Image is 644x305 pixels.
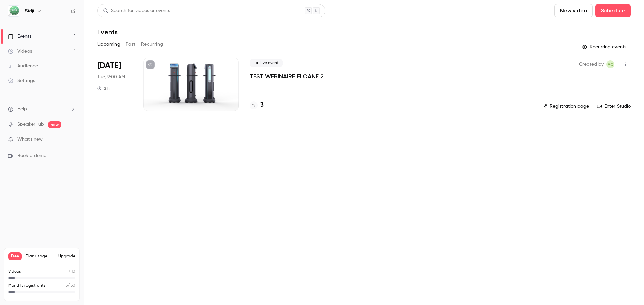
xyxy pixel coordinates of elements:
[68,137,76,143] iframe: Noticeable Trigger
[17,136,43,143] span: What's new
[67,269,75,275] p: / 10
[97,60,121,71] span: [DATE]
[579,60,604,68] span: Created by
[17,121,44,128] a: SpeakerHub
[250,72,324,80] a: TEST WEBINAIRE ELOANE 2
[595,4,631,17] button: Schedule
[17,106,27,113] span: Help
[67,270,68,274] span: 1
[579,42,631,52] button: Recurring events
[141,39,163,50] button: Recurring
[8,77,35,84] div: Settings
[97,58,132,111] div: Sep 30 Tue, 9:00 AM (Europe/Paris)
[597,103,631,110] a: Enter Studio
[606,60,614,68] span: Amandine C
[8,6,19,16] img: Sidji
[97,39,120,50] button: Upcoming
[8,269,21,275] p: Videos
[608,60,613,68] span: AC
[8,106,76,113] li: help-dropdown-opener
[126,39,136,50] button: Past
[250,59,283,67] span: Live event
[8,283,46,289] p: Monthly registrants
[542,103,589,110] a: Registration page
[260,101,264,110] h4: 3
[8,252,22,260] span: Free
[66,284,68,288] span: 3
[58,254,75,259] button: Upgrade
[17,152,46,159] span: Book a demo
[103,7,170,14] div: Search for videos or events
[48,121,61,128] span: new
[25,8,34,14] h6: Sidji
[26,254,54,259] span: Plan usage
[554,4,593,17] button: New video
[8,48,32,55] div: Videos
[97,74,125,80] span: Tue, 9:00 AM
[97,86,110,91] div: 2 h
[250,101,264,110] a: 3
[8,63,38,69] div: Audience
[97,28,118,36] h1: Events
[8,33,31,40] div: Events
[66,283,75,289] p: / 30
